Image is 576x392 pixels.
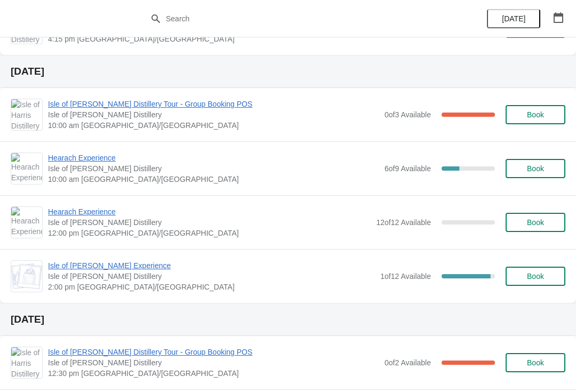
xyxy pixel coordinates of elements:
h2: [DATE] [11,314,565,325]
span: Book [527,110,544,119]
span: [DATE] [502,14,525,23]
span: 12 of 12 Available [376,218,431,227]
span: Book [527,218,544,227]
span: 12:00 pm [GEOGRAPHIC_DATA]/[GEOGRAPHIC_DATA] [48,228,371,238]
span: 4:15 pm [GEOGRAPHIC_DATA]/[GEOGRAPHIC_DATA] [48,34,375,44]
span: Isle of [PERSON_NAME] Distillery [48,109,379,120]
span: Isle of [PERSON_NAME] Distillery Tour - Group Booking POS [48,99,379,109]
span: Book [527,164,544,173]
span: Book [527,358,544,367]
input: Search [165,9,432,28]
h2: [DATE] [11,66,565,77]
img: Hearach Experience | Isle of Harris Distillery | 10:00 am Europe/London [11,153,42,184]
span: Hearach Experience [48,206,371,217]
img: Isle of Harris Gin Experience | Isle of Harris Distillery | 2:00 pm Europe/London [11,263,42,289]
span: Book [527,272,544,281]
span: 0 of 2 Available [385,358,431,367]
button: Book [506,105,565,124]
span: 1 of 12 Available [380,272,431,281]
span: Isle of [PERSON_NAME] Distillery [48,271,375,282]
span: Isle of [PERSON_NAME] Experience [48,260,375,271]
span: 6 of 9 Available [385,164,431,173]
button: Book [506,159,565,178]
span: 2:00 pm [GEOGRAPHIC_DATA]/[GEOGRAPHIC_DATA] [48,282,375,292]
button: Book [506,213,565,232]
span: 0 of 3 Available [385,110,431,119]
img: Isle of Harris Distillery Tour - Group Booking POS | Isle of Harris Distillery | 10:00 am Europe/... [11,99,42,130]
img: Hearach Experience | Isle of Harris Distillery | 12:00 pm Europe/London [11,207,42,238]
button: Book [506,267,565,286]
span: 10:00 am [GEOGRAPHIC_DATA]/[GEOGRAPHIC_DATA] [48,174,379,185]
span: Isle of [PERSON_NAME] Distillery [48,217,371,228]
button: Book [506,353,565,372]
span: Hearach Experience [48,153,379,163]
span: Isle of [PERSON_NAME] Distillery Tour - Group Booking POS [48,347,379,357]
span: 12:30 pm [GEOGRAPHIC_DATA]/[GEOGRAPHIC_DATA] [48,368,379,379]
img: Isle of Harris Distillery Tour - Group Booking POS | Isle of Harris Distillery | 12:30 pm Europe/... [11,347,42,378]
button: [DATE] [487,9,540,28]
span: 10:00 am [GEOGRAPHIC_DATA]/[GEOGRAPHIC_DATA] [48,120,379,131]
span: Isle of [PERSON_NAME] Distillery [48,163,379,174]
span: Isle of [PERSON_NAME] Distillery [48,357,379,368]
